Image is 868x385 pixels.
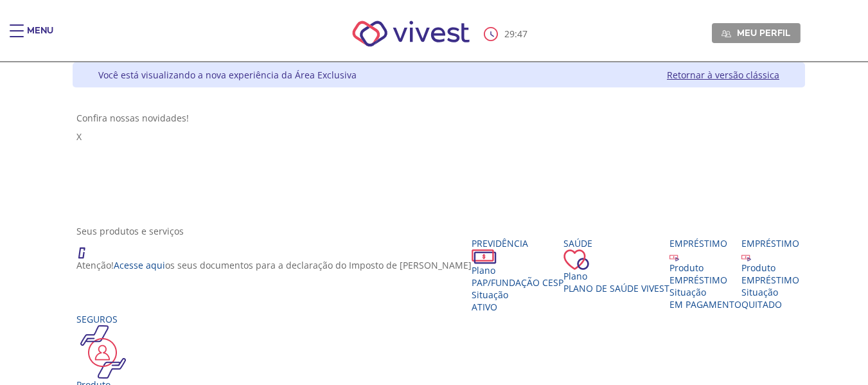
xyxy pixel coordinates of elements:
section: <span lang="pt-BR" dir="ltr">Visualizador do Conteúdo da Web</span> 1 [76,112,801,212]
div: EMPRÉSTIMO [669,274,741,286]
a: Acesse aqui [114,259,165,271]
span: QUITADO [741,298,782,310]
p: Atenção! os seus documentos para a declaração do Imposto de [PERSON_NAME] [76,259,472,271]
div: Seus produtos e serviços [76,225,801,237]
a: Empréstimo Produto EMPRÉSTIMO Situação EM PAGAMENTO [669,237,741,310]
span: 47 [517,28,527,40]
img: ico_seguros.png [76,325,130,379]
div: : [484,27,530,41]
div: Produto [669,262,741,274]
img: ico_atencao.png [76,237,98,259]
div: EMPRÉSTIMO [741,274,799,286]
div: Situação [741,286,799,298]
span: Meu perfil [737,27,790,39]
img: ico_emprestimo.svg [669,252,679,262]
img: Meu perfil [722,29,731,39]
span: EM PAGAMENTO [669,298,741,310]
img: ico_dinheiro.png [472,249,497,264]
div: Previdência [472,237,563,249]
img: Vivest [338,6,484,61]
div: Situação [669,286,741,298]
div: Você está visualizando a nova experiência da Área Exclusiva [98,69,357,81]
a: Saúde PlanoPlano de Saúde VIVEST [563,237,669,294]
div: Produto [741,262,799,274]
span: Ativo [472,301,497,313]
a: Meu perfil [712,23,801,42]
span: 29 [504,28,515,40]
a: Previdência PlanoPAP/Fundação CESP SituaçãoAtivo [472,237,563,313]
div: Menu [27,24,53,50]
img: ico_emprestimo.svg [741,252,751,262]
div: Situação [472,289,563,301]
span: X [76,130,82,143]
div: Empréstimo [669,237,741,249]
div: Plano [563,270,669,282]
a: Empréstimo Produto EMPRÉSTIMO Situação QUITADO [741,237,799,310]
div: Confira nossas novidades! [76,112,801,124]
div: Seguros [76,313,235,325]
img: ico_coracao.png [563,249,589,270]
span: Plano de Saúde VIVEST [563,282,669,294]
div: Empréstimo [741,237,799,249]
div: Plano [472,264,563,276]
a: Retornar à versão clássica [667,69,779,81]
span: PAP/Fundação CESP [472,276,563,289]
div: Saúde [563,237,669,249]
